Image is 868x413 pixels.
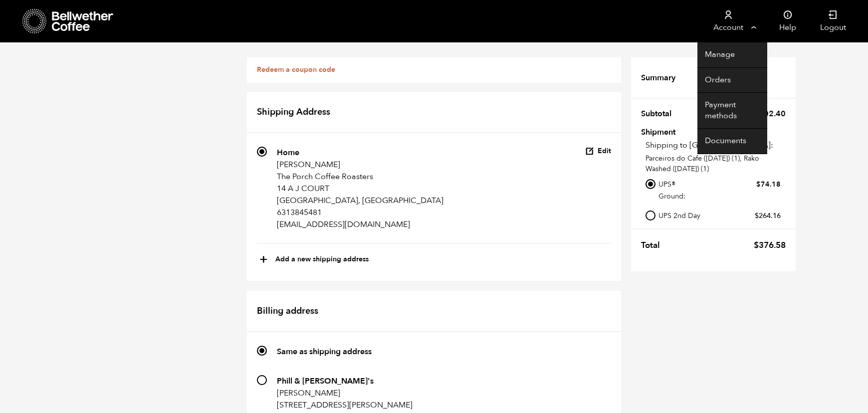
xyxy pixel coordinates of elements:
a: Payment methods [697,93,767,129]
label: UPS 2nd Day Air®: [658,209,781,234]
input: Home [PERSON_NAME] The Porch Coffee Roasters 14 A J COURT [GEOGRAPHIC_DATA], [GEOGRAPHIC_DATA] 63... [257,147,267,157]
strong: Phill & [PERSON_NAME]'s [277,376,374,387]
bdi: 74.18 [756,180,781,189]
button: Edit [585,147,611,156]
p: Parceiros do Cafe ([DATE]) (1), Rako Washed ([DATE]) (1) [646,153,786,174]
bdi: 302.40 [754,108,786,119]
input: Phill & [PERSON_NAME]'s [PERSON_NAME] [STREET_ADDRESS][PERSON_NAME] [GEOGRAPHIC_DATA], [GEOGRAPHI... [257,375,267,385]
a: Redeem a coupon code [257,65,335,74]
th: Total [641,234,666,256]
th: Shipment [641,128,698,135]
p: 6313845481 [277,206,443,218]
span: $ [756,180,761,189]
h2: Shipping Address [247,92,621,134]
p: 14 A J COURT [277,183,443,195]
p: Shipping to [GEOGRAPHIC_DATA]: [646,139,786,151]
strong: Home [277,147,299,158]
h2: Billing address [247,291,621,333]
span: + [259,251,268,268]
p: [GEOGRAPHIC_DATA], [GEOGRAPHIC_DATA] [277,195,443,206]
th: Subtotal [641,103,677,124]
p: [PERSON_NAME] [277,387,443,399]
a: Documents [697,129,767,154]
a: Manage [697,42,767,68]
p: The Porch Coffee Roasters [277,171,443,183]
span: $ [754,239,759,251]
label: UPS® Ground: [658,178,781,203]
bdi: 376.58 [754,239,786,251]
bdi: 264.16 [755,211,781,220]
p: [EMAIL_ADDRESS][DOMAIN_NAME] [277,218,443,230]
button: +Add a new shipping address [259,251,369,268]
p: [STREET_ADDRESS][PERSON_NAME] [277,399,443,411]
input: Same as shipping address [257,346,267,356]
p: [PERSON_NAME] [277,159,443,171]
th: Summary [641,67,681,88]
a: Orders [697,68,767,93]
strong: Same as shipping address [277,346,372,357]
span: $ [755,211,759,220]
